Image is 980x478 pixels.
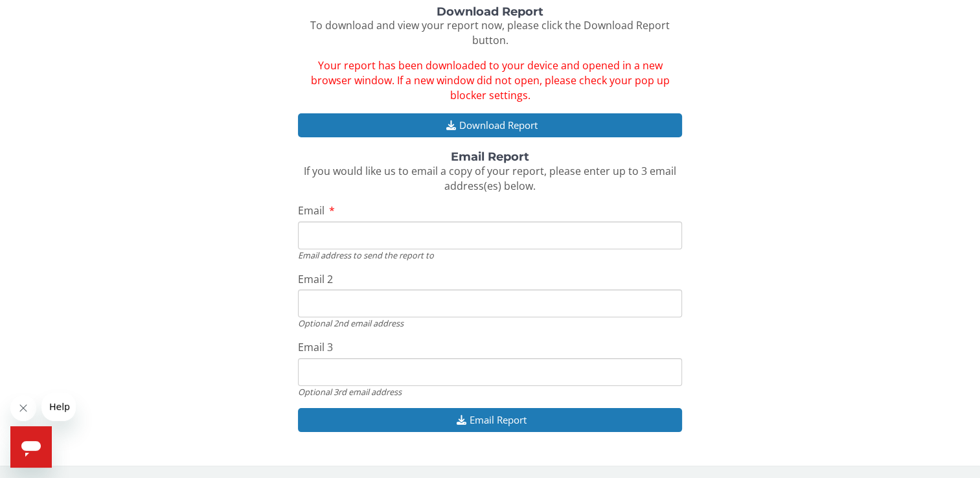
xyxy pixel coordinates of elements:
[298,408,682,432] button: Email Report
[298,340,333,354] span: Email 3
[310,18,670,47] span: To download and view your report now, please click the Download Report button.
[10,426,52,468] iframe: Button to launch messaging window
[298,317,682,329] div: Optional 2nd email address
[41,393,76,421] iframe: Message from company
[437,5,543,19] strong: Download Report
[10,395,36,421] iframe: Close message
[298,203,325,218] span: Email
[298,249,682,261] div: Email address to send the report to
[304,164,676,193] span: If you would like us to email a copy of your report, please enter up to 3 email address(es) below.
[298,272,333,286] span: Email 2
[298,113,682,137] button: Download Report
[451,150,529,164] strong: Email Report
[310,58,669,102] span: Your report has been downloaded to your device and opened in a new browser window. If a new windo...
[298,386,682,398] div: Optional 3rd email address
